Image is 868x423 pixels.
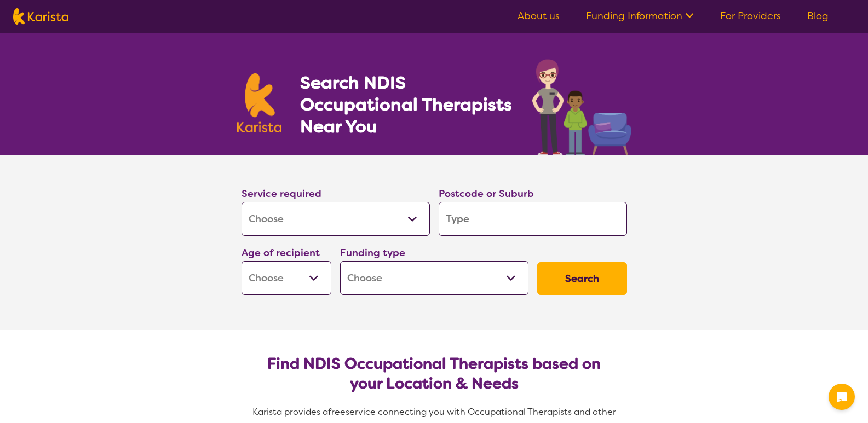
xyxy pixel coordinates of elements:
button: Search [537,262,627,295]
label: Age of recipient [242,246,320,259]
input: Type [439,202,627,236]
span: free [328,406,346,418]
h2: Find NDIS Occupational Therapists based on your Location & Needs [250,354,618,393]
img: Karista logo [13,8,68,25]
a: About us [518,9,560,22]
img: occupational-therapy [532,59,631,155]
img: Karista logo [237,73,282,132]
h1: Search NDIS Occupational Therapists Near You [300,72,513,137]
label: Service required [242,187,321,200]
a: Blog [807,9,829,22]
a: Funding Information [586,9,694,22]
span: Karista provides a [252,406,328,418]
label: Postcode or Suburb [439,187,534,200]
label: Funding type [340,246,405,259]
a: For Providers [720,9,781,22]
